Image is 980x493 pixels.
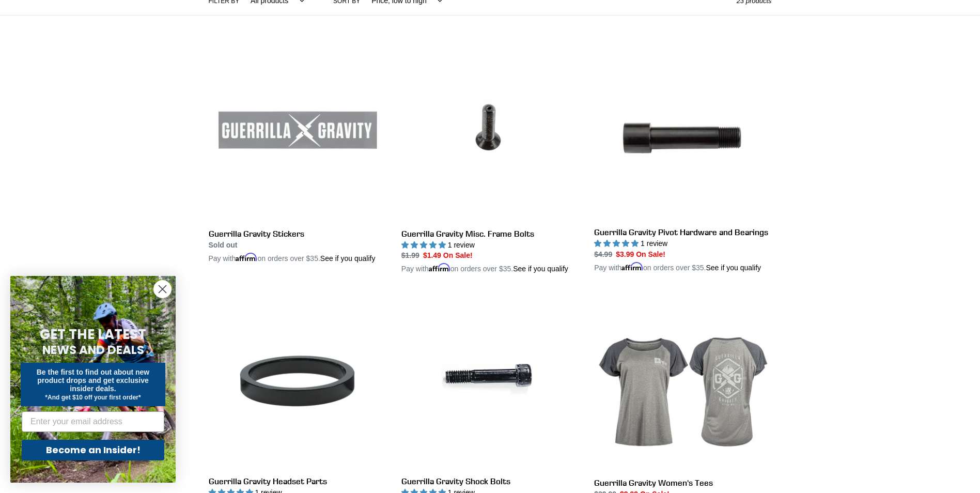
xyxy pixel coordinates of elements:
span: NEWS AND DEALS [42,342,144,358]
span: GET THE LATEST [40,325,146,344]
button: Become an Insider! [22,440,164,460]
button: Close dialog [153,280,172,298]
span: *And get $10 off your first order* [45,394,141,401]
input: Enter your email address [22,411,164,432]
span: Be the first to find out about new product drops and get exclusive insider deals. [37,368,150,393]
